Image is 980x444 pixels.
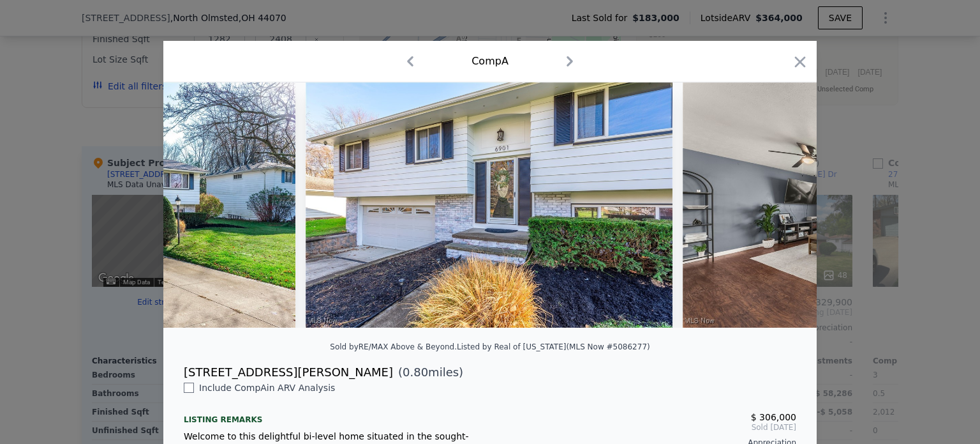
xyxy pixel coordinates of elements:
[500,422,796,433] span: Sold [DATE]
[306,82,672,328] img: Property Img
[330,342,457,351] div: Sold by RE/MAX Above & Beyond .
[194,383,340,393] span: Include Comp A in ARV Analysis
[471,54,509,69] div: Comp A
[751,412,796,422] span: $ 306,000
[184,364,393,381] div: [STREET_ADDRESS][PERSON_NAME]
[184,404,480,425] div: Listing remarks
[393,364,463,381] span: ( miles)
[403,365,428,379] span: 0.80
[457,342,650,351] div: Listed by Real of [US_STATE] (MLS Now #5086277)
